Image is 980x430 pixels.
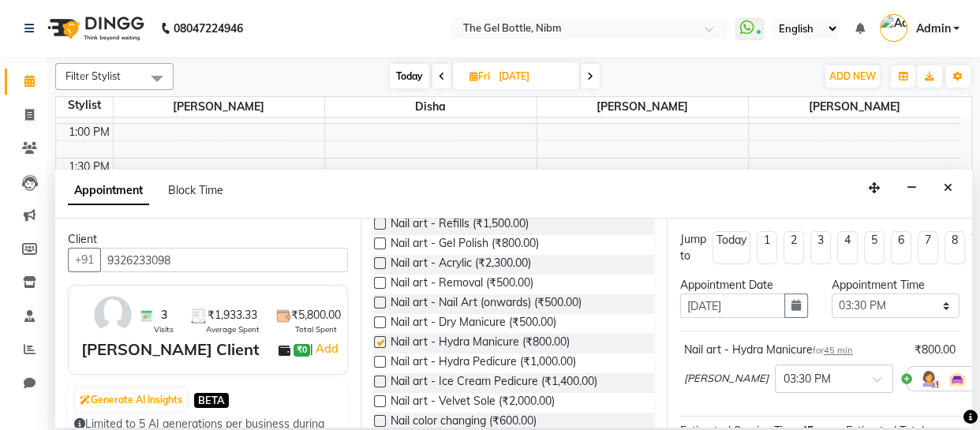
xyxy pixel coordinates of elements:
span: Disha [325,97,537,117]
span: Nail art - Hydra Pedicure (₹1,000.00) [391,353,576,373]
input: Search by Name/Mobile/Email/Code [100,248,348,272]
span: Block Time [168,183,223,197]
li: 6 [891,231,911,264]
li: 2 [784,231,804,264]
span: Nail art - Acrylic (₹2,300.00) [391,255,531,275]
span: Nail art - Ice Cream Pedicure (₹1,400.00) [391,373,597,393]
span: [PERSON_NAME] [114,97,325,117]
div: ₹800.00 [915,342,956,358]
span: ₹0 [294,344,310,357]
button: Generate AI Insights [76,389,186,411]
img: Interior.png [948,369,967,388]
span: 3 [161,307,167,323]
li: 1 [757,231,777,264]
span: Total Spent [295,323,337,335]
div: Jump to [680,231,706,264]
button: +91 [68,248,101,272]
img: Hairdresser.png [919,369,938,388]
span: Visits [154,323,174,335]
span: 45 min [824,345,853,356]
li: 8 [944,231,965,264]
button: Close [937,176,959,200]
span: Nail art - Nail Art (onwards) (₹500.00) [391,294,582,314]
div: Nail art - Hydra Manicure [684,342,853,358]
span: ₹5,800.00 [291,307,341,323]
span: | [310,339,341,358]
span: ADD NEW [829,70,876,82]
span: Today [390,64,429,88]
span: BETA [194,393,229,408]
input: 2025-09-05 [494,65,573,88]
div: Stylist [56,97,113,114]
span: Nail art - Removal (₹500.00) [391,275,533,294]
div: Appointment Time [832,277,959,294]
li: 5 [864,231,885,264]
div: Today [716,232,746,249]
span: Nail art - Hydra Manicure (₹800.00) [391,334,570,353]
span: [PERSON_NAME] [684,371,769,387]
a: Add [313,339,341,358]
div: Appointment Date [680,277,808,294]
input: yyyy-mm-dd [680,294,785,318]
span: Nail art - Dry Manicure (₹500.00) [391,314,556,334]
span: [PERSON_NAME] [749,97,960,117]
span: Appointment [68,177,149,205]
div: [PERSON_NAME] Client [81,338,260,361]
b: 08047224946 [174,6,243,50]
li: 7 [918,231,938,264]
small: for [813,345,853,356]
div: Client [68,231,348,248]
span: Nail art - Refills (₹1,500.00) [391,215,529,235]
span: Average Spent [206,323,260,335]
span: [PERSON_NAME] [537,97,749,117]
li: 3 [810,231,831,264]
span: Fri [466,70,494,82]
span: Filter Stylist [65,69,121,82]
img: avatar [90,292,136,338]
span: Nail art - Velvet Sole (₹2,000.00) [391,393,555,413]
span: ₹1,933.33 [208,307,257,323]
div: 1:30 PM [65,159,113,175]
img: logo [40,6,148,50]
div: 1:00 PM [65,124,113,140]
img: Admin [880,14,907,42]
li: 4 [837,231,858,264]
span: Nail art - Gel Polish (₹800.00) [391,235,539,255]
button: ADD NEW [825,65,880,88]
span: Admin [915,21,950,37]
